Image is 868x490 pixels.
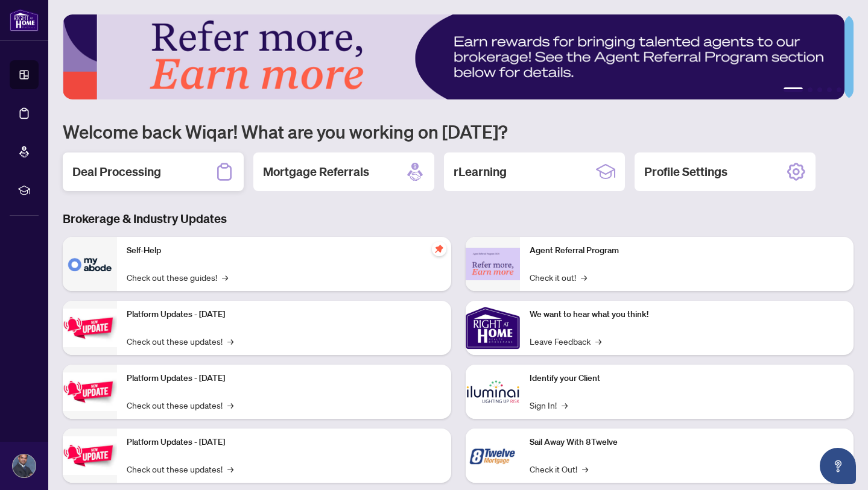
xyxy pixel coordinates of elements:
span: → [227,462,233,476]
button: 4 [827,87,832,92]
h3: Brokerage & Industry Updates [63,210,854,227]
img: Platform Updates - July 8, 2025 [63,372,117,410]
p: Platform Updates - [DATE] [127,436,442,449]
img: We want to hear what you think! [466,301,520,355]
span: → [582,462,588,476]
button: 5 [837,87,841,92]
p: Self-Help [127,244,442,257]
h2: Profile Settings [644,163,727,180]
span: → [581,271,587,284]
h2: rLearning [454,163,507,180]
a: Check out these updates!→ [127,335,233,348]
span: → [222,271,228,284]
button: 1 [784,87,803,92]
a: Check it out!→ [530,271,587,284]
p: Platform Updates - [DATE] [127,308,442,321]
img: Profile Icon [13,454,36,477]
a: Sign In!→ [530,398,568,412]
img: Sail Away With 8Twelve [466,429,520,483]
img: Platform Updates - July 21, 2025 [63,309,117,347]
h1: Welcome back Wiqar! What are you working on [DATE]? [63,120,854,143]
button: 2 [808,87,813,92]
h2: Deal Processing [72,163,161,180]
img: Identify your Client [466,365,520,419]
p: Sail Away With 8Twelve [530,436,844,449]
h2: Mortgage Referrals [263,163,369,180]
a: Leave Feedback→ [530,335,601,348]
img: logo [10,9,39,31]
a: Check out these updates!→ [127,398,233,412]
img: Self-Help [63,237,117,291]
p: Identify your Client [530,372,844,385]
p: Platform Updates - [DATE] [127,372,442,385]
a: Check out these updates!→ [127,462,233,476]
img: Agent Referral Program [466,248,520,281]
p: Agent Referral Program [530,244,844,257]
button: Open asap [820,448,856,484]
span: → [227,398,233,412]
a: Check it Out!→ [530,462,588,476]
button: 3 [817,87,822,92]
img: Slide 0 [63,14,844,99]
span: → [227,335,233,348]
a: Check out these guides!→ [127,271,228,284]
img: Platform Updates - June 23, 2025 [63,436,117,474]
span: → [562,398,568,412]
p: We want to hear what you think! [530,308,844,321]
span: pushpin [432,242,446,256]
span: → [595,335,601,348]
